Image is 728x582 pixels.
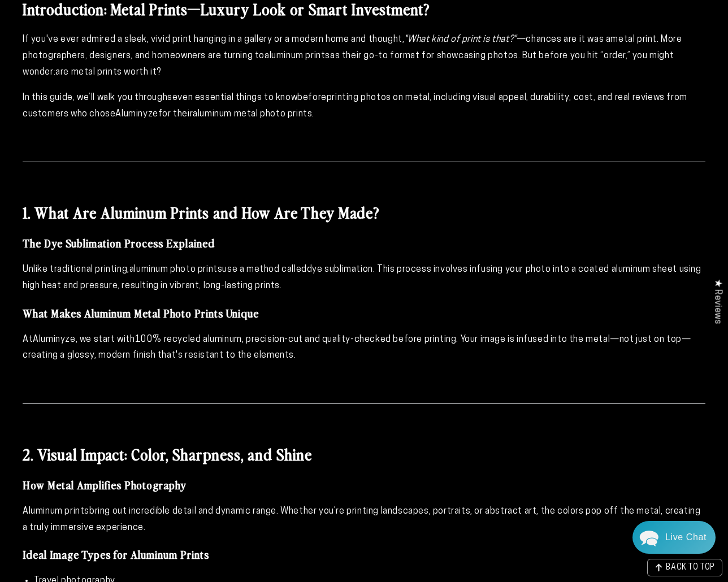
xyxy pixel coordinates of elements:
[129,265,223,274] strong: aluminum photo prints
[23,332,705,364] p: At , we start with , precision-cut and quality-checked before printing. Your image is infused int...
[167,93,297,102] strong: seven essential things to know
[23,503,705,536] p: bring out incredible detail and dynamic range. Whether you’re printing landscapes, portraits, or ...
[193,110,312,119] strong: aluminum metal photo prints
[23,305,259,320] strong: What Makes Aluminum Metal Photo Prints Unique
[327,93,430,102] strong: printing photos on metal
[265,51,330,60] strong: aluminum prints
[23,235,215,250] strong: The Dye Sublimation Process Explained
[404,35,516,44] em: "What kind of print is that?"
[23,477,187,492] strong: How Metal Amplifies Photography
[23,546,209,562] strong: Ideal Image Types for Aluminum Prints
[23,90,705,123] p: In this guide, we’ll walk you through before , including visual appeal, durability, cost, and rea...
[135,335,242,344] strong: 100% recycled aluminum
[307,265,373,274] strong: dye sublimation
[610,35,657,44] strong: metal print
[23,32,705,80] p: If you've ever admired a sleek, vivid print hanging in a gallery or a modern home and thought, —c...
[666,564,715,572] span: BACK TO TOP
[23,507,89,516] strong: Aluminum prints
[33,335,75,344] strong: Aluminyze
[23,262,705,294] p: Unlike traditional printing, use a method called . This process involves infusing your photo into...
[23,443,312,464] strong: 2. Visual Impact: Color, Sharpness, and Shine
[707,270,728,333] div: Click to open Judge.me floating reviews tab
[55,68,157,77] strong: are metal prints worth it
[23,201,379,223] strong: 1. What Are Aluminum Prints and How Are They Made?
[115,110,158,119] strong: Aluminyze
[665,521,707,554] div: Contact Us Directly
[632,521,716,554] div: Chat widget toggle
